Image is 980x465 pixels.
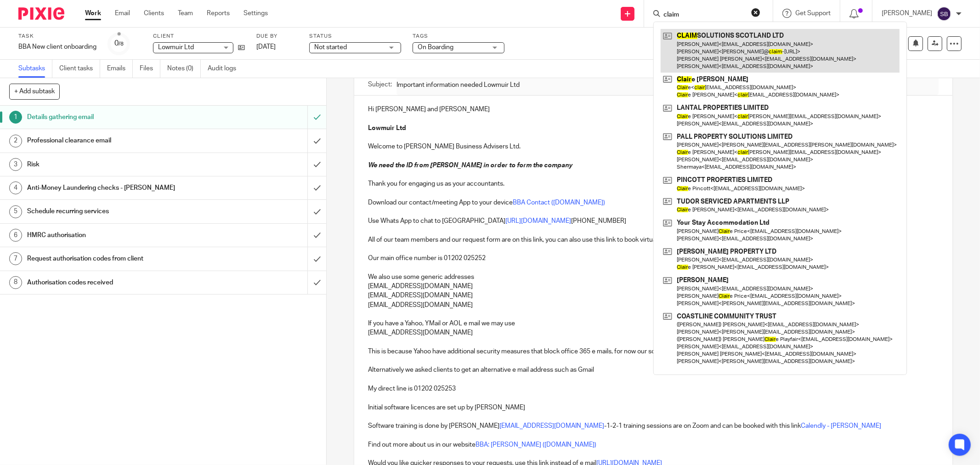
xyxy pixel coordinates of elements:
[18,33,96,40] label: Task
[178,9,193,18] a: Team
[9,205,22,218] div: 5
[256,33,298,40] label: Due by
[368,105,939,114] p: Hi [PERSON_NAME] and [PERSON_NAME]
[140,60,160,78] a: Files
[368,125,406,131] strong: Lowmuir Ltd
[314,44,347,51] span: Not started
[18,42,96,51] div: BBA New client onboarding
[256,44,276,50] span: [DATE]
[9,84,60,99] button: + Add subtask
[368,142,939,151] p: Welcome to [PERSON_NAME] Business Advisers Ltd.
[751,8,760,17] button: Clear
[114,38,124,49] div: 0
[368,365,939,374] p: Alternatively we asked clients to get an alternative e mail address such as Gmail
[937,6,952,21] img: svg%3E
[153,33,245,40] label: Client
[368,235,939,244] p: All of our team members and our request form are on this link, you can also use this link to book...
[801,423,881,429] a: Calendly - [PERSON_NAME]
[499,423,604,429] a: [EMAIL_ADDRESS][DOMAIN_NAME]
[368,440,939,449] p: Find out more about us in our website
[9,252,22,265] div: 7
[368,421,939,431] p: Software training is done by [PERSON_NAME] -1-2-1 training sessions are on Zoom and can be booked...
[368,301,939,310] p: [EMAIL_ADDRESS][DOMAIN_NAME]
[368,179,939,188] p: Thank you for engaging us as your accountants.
[9,181,22,194] div: 4
[9,135,22,147] div: 2
[882,9,932,18] p: [PERSON_NAME]
[309,33,401,40] label: Status
[208,60,243,78] a: Audit logs
[368,384,939,393] p: My direct line is 01202 025253
[107,60,133,78] a: Emails
[244,9,268,18] a: Settings
[27,134,208,147] h1: Professional clearance email
[368,80,392,89] label: Subject:
[27,181,208,195] h1: Anti-Money Laundering checks - [PERSON_NAME]
[85,9,101,18] a: Work
[368,403,939,412] p: Initial software licences are set up by [PERSON_NAME]
[18,60,52,78] a: Subtasks
[368,254,939,263] p: Our main office number is 01202 025252
[368,319,939,328] p: If you have a Yahoo, YMail or AOL e mail we may use
[27,276,208,289] h1: Authorisation codes received
[368,282,939,291] p: [EMAIL_ADDRESS][DOMAIN_NAME]
[27,110,208,124] h1: Details gathering email
[27,204,208,218] h1: Schedule recurring services
[18,7,64,20] img: Pixie
[368,328,939,337] p: [EMAIL_ADDRESS][DOMAIN_NAME]
[413,33,504,40] label: Tags
[27,158,208,171] h1: Risk
[9,276,22,289] div: 8
[59,60,100,78] a: Client tasks
[27,228,208,242] h1: HMRC authorisation
[663,11,745,19] input: Search
[368,347,939,356] p: This is because Yahoo have additional security measures that block office 365 e mails, for now ou...
[418,44,453,51] span: On Boarding
[167,60,201,78] a: Notes (0)
[115,9,130,18] a: Email
[368,198,939,207] p: Download our contact/meeting App to your device
[207,9,230,18] a: Reports
[795,10,831,17] span: Get Support
[9,158,22,171] div: 3
[27,252,208,266] h1: Request authorisation codes from client
[368,272,939,282] p: We also use some generic addresses
[119,41,124,46] small: /8
[158,44,194,51] span: Lowmuir Ltd
[144,9,164,18] a: Clients
[476,442,596,448] a: BBA: [PERSON_NAME] ([DOMAIN_NAME])
[368,216,939,226] p: Use Whats App to chat to [GEOGRAPHIC_DATA] [PHONE_NUMBER]
[9,229,22,242] div: 6
[9,111,22,124] div: 1
[368,162,572,169] em: We need the ID from [PERSON_NAME] in order to form the company
[513,199,605,206] a: BBA Contact ([DOMAIN_NAME])
[368,291,939,300] p: [EMAIL_ADDRESS][DOMAIN_NAME]
[505,218,571,224] a: [URL][DOMAIN_NAME]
